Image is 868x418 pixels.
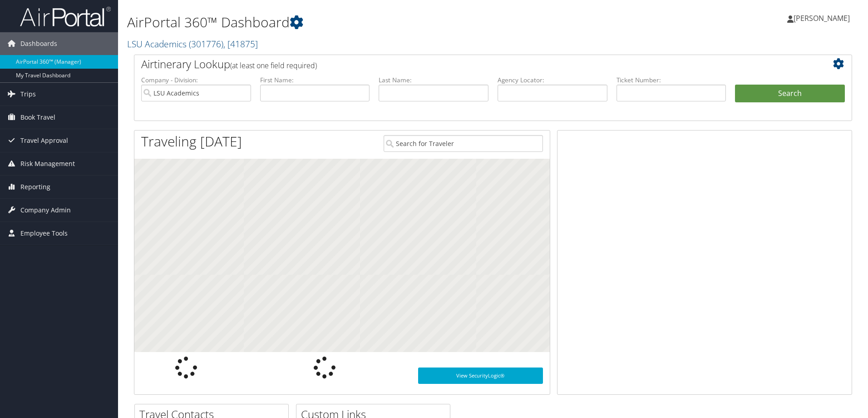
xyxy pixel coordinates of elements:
label: Ticket Number: [616,76,726,85]
h1: AirPortal 360™ Dashboard [127,13,615,32]
a: View SecurityLogic® [418,368,543,384]
label: Agency Locator: [498,76,607,85]
button: Search [735,85,845,103]
span: (at least one field required) [230,60,317,71]
span: , [ 41875 ] [223,38,258,50]
a: LSU Academics [127,38,258,50]
label: Company - Division: [141,76,251,85]
input: Search for Traveler [384,135,543,152]
h1: Traveling [DATE] [141,132,242,151]
span: Trips [20,83,36,106]
img: airportal-logo.png [20,6,111,27]
span: Employee Tools [20,222,68,245]
span: Company Admin [20,199,71,222]
span: Reporting [20,176,50,198]
label: Last Name: [379,76,488,85]
span: Book Travel [20,106,55,129]
span: Risk Management [20,152,75,175]
span: Dashboards [20,32,57,55]
span: ( 301776 ) [189,38,223,50]
h2: Airtinerary Lookup [141,56,785,72]
label: First Name: [260,76,370,85]
span: [PERSON_NAME] [794,13,850,23]
a: [PERSON_NAME] [787,5,859,32]
span: Travel Approval [20,129,68,152]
